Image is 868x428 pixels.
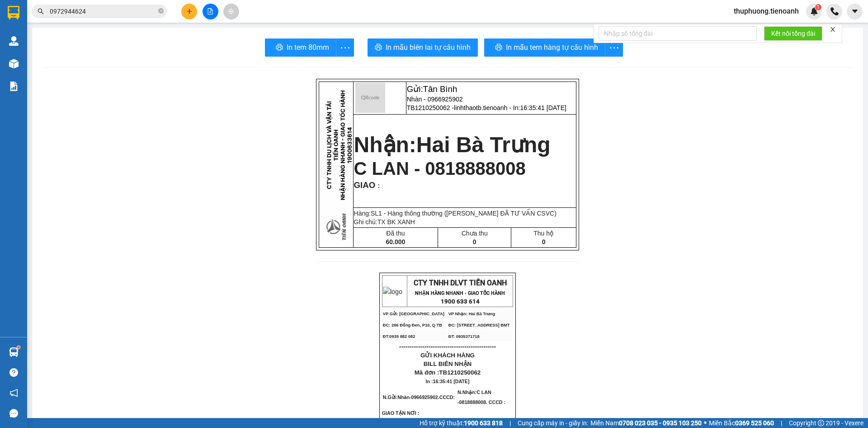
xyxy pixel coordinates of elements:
span: Miền Nam [590,418,702,428]
span: Cung cấp máy in - giấy in: [518,418,588,428]
span: copyright [818,420,824,426]
span: | [509,418,511,428]
span: notification [9,389,18,397]
button: file-add [203,4,218,19]
span: ĐT: 0935371718 [448,334,480,339]
button: more [605,38,623,57]
span: search [38,8,44,14]
img: qr-code [355,83,385,113]
span: N.Nhận: [458,390,505,405]
img: solution-icon [9,82,19,91]
strong: 1900 633 818 [464,419,503,427]
strong: Nhận: [354,133,551,157]
button: printerIn mẫu tem hàng tự cấu hình [484,38,605,57]
span: 60.000 [386,238,406,245]
span: close-circle [158,8,164,14]
span: ĐC: 266 Đồng Đen, P10, Q TB [383,323,442,327]
span: ---------------------------------------------- [399,343,496,350]
span: : [375,182,380,189]
span: Đã thu [386,230,405,237]
span: Miền Bắc [709,418,774,428]
span: plus [186,8,193,14]
span: Chưa thu [462,230,488,237]
img: logo [383,287,402,297]
button: plus [181,4,197,19]
span: GIAO [354,180,376,190]
span: 1 - Hàng thông thường ([PERSON_NAME] ĐÃ TƯ VẤN CSVC) [378,210,557,217]
button: printerIn tem 80mm [265,38,336,57]
strong: 0708 023 035 - 0935 103 250 [619,419,702,427]
input: Tìm tên, số ĐT hoặc mã đơn [50,6,156,16]
span: Tân Bình [423,84,458,94]
span: ⚪️ [704,421,707,425]
button: more [336,38,354,57]
span: more [605,42,623,53]
span: ĐT:0935 882 082 [383,334,415,339]
span: caret-down [851,7,859,15]
span: Ghi chú: [354,218,415,226]
span: 0 [473,238,476,245]
span: close-circle [158,7,164,16]
span: In mẫu tem hàng tự cấu hình [506,42,598,53]
span: In tem 80mm [287,42,329,53]
span: 0966925902. [411,394,456,400]
sup: 1 [815,4,821,10]
input: Nhập số tổng đài [599,26,757,41]
img: warehouse-icon [9,59,19,68]
span: - [410,394,456,400]
strong: 0369 525 060 [735,419,774,427]
span: linhthaotb.tienoanh - In: [454,104,566,111]
span: TB1210250062 - [407,104,566,111]
strong: 1900 633 614 [441,298,480,305]
span: Nhàn [397,394,410,400]
span: Hỗ trợ kỹ thuật: [420,418,503,428]
img: icon-new-feature [810,7,818,15]
span: printer [495,43,502,52]
span: Hàng:SL [354,210,557,217]
span: In mẫu biên lai tự cấu hình [386,42,471,53]
span: In : [426,379,470,384]
sup: 1 [17,346,20,349]
span: VP Gửi: [GEOGRAPHIC_DATA] [383,312,444,316]
span: N.Gửi: [383,394,456,400]
span: ĐC: [STREET_ADDRESS] BMT [448,323,510,327]
img: logo-vxr [8,6,19,19]
span: Kết nối tổng đài [771,29,815,38]
span: 0 [542,238,546,245]
span: Mã đơn : [415,369,481,376]
span: TB1210250062 [439,369,481,376]
span: C LAN - [458,390,505,405]
span: TX BK XANH [377,218,415,226]
span: thuphuong.tienoanh [726,5,806,17]
span: printer [276,43,283,52]
span: close [830,26,836,33]
span: message [9,409,18,418]
span: Nhàn - 0966925902 [407,96,463,103]
span: CCCD: [439,394,456,400]
span: printer [375,43,382,52]
button: Kết nối tổng đài [764,26,822,41]
img: warehouse-icon [9,347,19,357]
span: more [336,42,354,53]
button: printerIn mẫu biên lai tự cấu hình [368,38,478,57]
button: caret-down [847,4,863,19]
span: CTY TNHH DLVT TIẾN OANH [414,279,507,287]
span: 1 [816,4,820,10]
span: Hai Bà Trưng [416,133,551,157]
span: BILL BIÊN NHẬN [424,361,472,367]
span: GIAO TẬN NƠI : [382,410,433,416]
span: file-add [207,8,213,14]
span: | [781,418,782,428]
span: 16:35:41 [DATE] [520,104,566,111]
strong: NHẬN HÀNG NHANH - GIAO TỐC HÀNH [415,290,505,296]
span: Gửi: [407,84,458,94]
span: C LAN - 0818888008 [354,159,526,178]
span: aim [228,8,234,14]
button: aim [223,4,239,19]
span: GỬI KHÁCH HÀNG [420,352,475,359]
span: VP Nhận: Hai Bà Trưng [448,312,495,316]
span: Thu hộ [533,230,554,237]
span: question-circle [9,368,18,377]
img: warehouse-icon [9,36,19,46]
span: 0818888008. CCCD : [459,399,505,405]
